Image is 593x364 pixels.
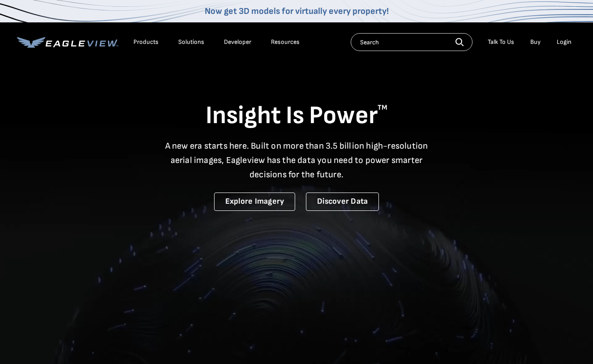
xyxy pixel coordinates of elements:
[306,193,379,211] a: Discover Data
[530,38,541,46] a: Buy
[351,33,473,51] input: Search
[17,100,576,132] h1: Insight Is Power
[159,139,434,182] p: A new era starts here. Built on more than 3.5 billion high-resolution aerial images, Eagleview ha...
[271,38,300,46] div: Resources
[557,38,572,46] div: Login
[214,193,296,211] a: Explore Imagery
[224,38,251,46] a: Developer
[488,38,514,46] div: Talk To Us
[133,38,159,46] div: Products
[178,38,204,46] div: Solutions
[378,103,387,112] sup: TM
[205,6,389,17] a: Now get 3D models for virtually every property!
